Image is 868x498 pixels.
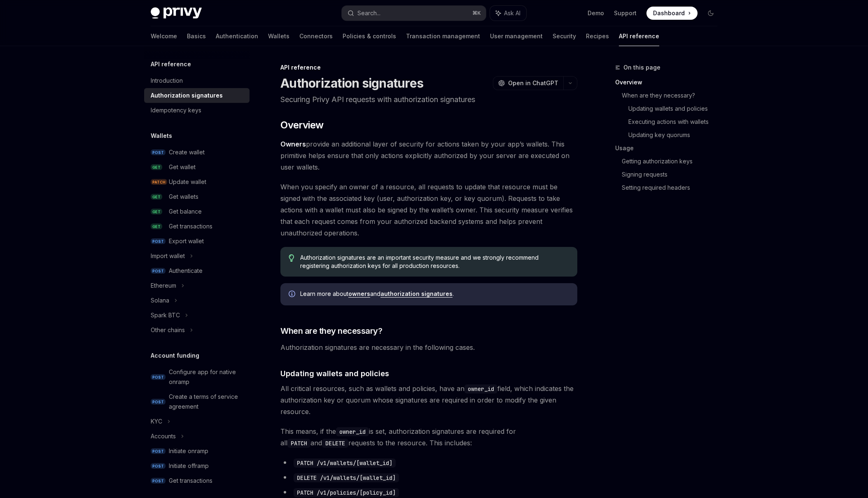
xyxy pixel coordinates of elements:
span: POST [151,399,166,405]
a: Signing requests [622,168,724,181]
a: GETGet transactions [144,219,250,234]
span: GET [151,194,162,200]
a: Executing actions with wallets [628,115,724,128]
a: POSTExport wallet [144,234,250,249]
span: Overview [280,119,323,132]
img: dark logo [151,7,202,19]
div: KYC [151,417,162,426]
span: When are they necessary? [280,325,382,337]
a: Wallets [268,26,289,46]
div: Authorization signatures [151,91,223,100]
a: API reference [619,26,659,46]
div: Import wallet [151,251,185,261]
h5: Account funding [151,351,199,361]
span: ⌘ K [472,10,481,16]
span: When you specify an owner of a resource, all requests to update that resource must be signed with... [280,181,577,239]
div: Ethereum [151,281,176,291]
button: Ask AI [490,6,526,21]
a: PATCHUpdate wallet [144,175,250,189]
h1: Authorization signatures [280,76,423,91]
div: Spark BTC [151,310,180,320]
span: POST [151,463,166,469]
span: GET [151,223,162,230]
a: POSTInitiate onramp [144,444,250,458]
button: Open in ChatGPT [493,76,563,90]
div: Create wallet [169,147,205,157]
a: Connectors [299,26,333,46]
span: Authorization signatures are necessary in the following cases. [280,342,577,353]
a: Owners [280,140,306,149]
div: Initiate onramp [169,446,208,456]
div: Other chains [151,325,185,335]
code: PATCH [287,439,310,448]
a: Transaction management [406,26,480,46]
a: Getting authorization keys [622,155,724,168]
div: Accounts [151,431,176,441]
button: Toggle dark mode [704,7,717,20]
div: Idempotency keys [151,105,201,115]
p: Securing Privy API requests with authorization signatures [280,94,577,105]
span: This means, if the is set, authorization signatures are required for all and requests to the reso... [280,426,577,449]
span: POST [151,478,166,484]
a: Usage [615,142,724,155]
a: GETGet wallet [144,160,250,175]
a: User management [490,26,543,46]
h5: API reference [151,59,191,69]
div: Export wallet [169,236,204,246]
span: On this page [623,63,660,72]
a: Policies & controls [343,26,396,46]
code: owner_id [464,384,497,393]
code: PATCH /v1/policies/[policy_id] [294,488,399,497]
a: GETGet balance [144,204,250,219]
a: POSTAuthenticate [144,263,250,278]
span: Open in ChatGPT [508,79,558,87]
a: Authorization signatures [144,88,250,103]
span: Authorization signatures are an important security measure and we strongly recommend registering ... [300,254,569,270]
a: Overview [615,76,724,89]
a: Setting required headers [622,181,724,194]
a: Demo [588,9,604,17]
div: Search... [357,8,380,18]
a: Dashboard [646,7,698,20]
code: DELETE [322,439,348,448]
a: Updating key quorums [628,128,724,142]
a: Support [614,9,637,17]
a: POSTInitiate offramp [144,458,250,473]
svg: Tip [289,254,294,262]
div: Configure app for native onramp [169,367,245,387]
span: GET [151,164,162,170]
h5: Wallets [151,131,172,141]
a: Basics [187,26,206,46]
a: Security [553,26,576,46]
div: Get transactions [169,476,212,486]
a: POSTCreate a terms of service agreement [144,389,250,414]
a: Recipes [586,26,609,46]
a: POSTGet transactions [144,473,250,488]
code: PATCH /v1/wallets/[wallet_id] [294,458,396,468]
span: POST [151,374,166,380]
div: Get balance [169,207,202,216]
div: API reference [280,63,577,72]
code: owner_id [336,427,369,436]
span: Dashboard [653,9,685,17]
code: DELETE /v1/wallets/[wallet_id] [294,473,399,482]
span: POST [151,448,166,454]
svg: Info [289,291,297,299]
a: authorization signatures [380,290,453,298]
a: Updating wallets and policies [628,102,724,115]
span: POST [151,268,166,274]
a: Introduction [144,73,250,88]
button: Search...⌘K [342,6,486,21]
span: PATCH [151,179,167,185]
a: owners [348,290,370,298]
span: provide an additional layer of security for actions taken by your app’s wallets. This primitive h... [280,138,577,173]
div: Create a terms of service agreement [169,392,245,412]
span: Ask AI [504,9,520,17]
div: Get wallets [169,192,198,202]
a: When are they necessary? [622,89,724,102]
span: Learn more about and . [300,290,569,298]
div: Authenticate [169,266,203,276]
a: POSTConfigure app for native onramp [144,365,250,389]
span: Updating wallets and policies [280,368,389,379]
a: Idempotency keys [144,103,250,118]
